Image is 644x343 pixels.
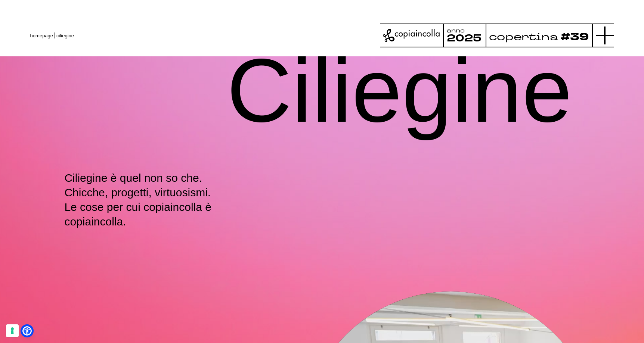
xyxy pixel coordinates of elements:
[489,30,558,44] tspan: copertina
[227,28,572,153] h1: Ciliegine
[22,326,32,336] a: Open Accessibility Menu
[447,27,465,34] tspan: anno
[561,30,589,45] tspan: #39
[56,33,74,38] span: ciliegine
[6,324,19,337] button: Le tue preferenze relative al consenso per le tecnologie di tracciamento
[447,32,482,45] tspan: 2025
[64,171,270,229] p: Ciliegine è quel non so che. Chicche, progetti, virtuosismi. Le cose per cui copiaincolla è copia...
[30,33,53,38] a: homepage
